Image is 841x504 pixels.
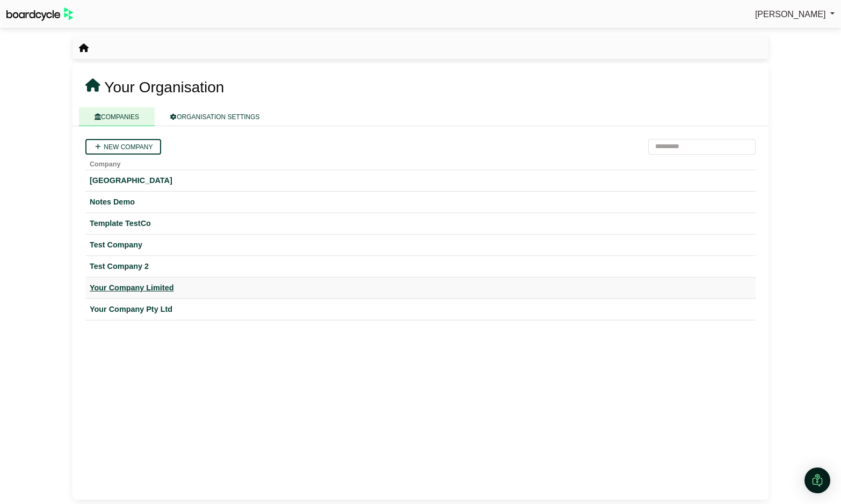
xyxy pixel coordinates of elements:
a: Your Company Limited [90,282,751,294]
a: [GEOGRAPHIC_DATA] [90,174,751,187]
span: [PERSON_NAME] [755,10,826,19]
a: Test Company [90,239,751,251]
img: BoardcycleBlackGreen-aaafeed430059cb809a45853b8cf6d952af9d84e6e89e1f1685b34bfd5cb7d64.svg [6,8,73,21]
a: Notes Demo [90,196,751,208]
span: Your Organisation [104,79,224,96]
div: Open Intercom Messenger [804,468,830,493]
a: COMPANIES [79,107,155,126]
nav: breadcrumb [79,41,89,55]
a: ORGANISATION SETTINGS [155,107,275,126]
a: Template TestCo [90,217,751,230]
a: Your Company Pty Ltd [90,303,751,316]
a: [PERSON_NAME] [755,8,835,21]
a: New company [85,139,161,155]
th: Company [85,155,756,170]
a: Test Company 2 [90,260,751,273]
